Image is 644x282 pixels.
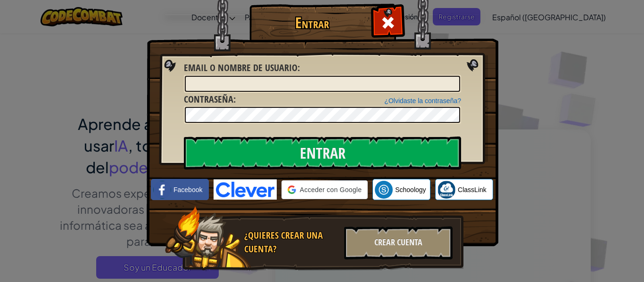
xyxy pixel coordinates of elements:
[344,226,453,259] div: Crear Cuenta
[184,93,236,106] label: :
[184,61,297,74] span: Email o Nombre de usuario
[375,181,393,199] img: schoology.png
[458,185,487,194] span: ClassLink
[300,185,362,194] span: Acceder con Google
[153,181,171,199] img: facebook_small.png
[438,181,455,199] img: classlink-logo-small.png
[173,185,202,194] span: Facebook
[244,229,339,256] div: ¿Quieres crear una cuenta?
[214,179,277,200] img: clever-logo-blue.png
[184,137,461,169] input: Entrar
[184,61,300,75] label: :
[281,180,368,199] div: Acceder con Google
[395,185,426,194] span: Schoology
[384,97,461,105] a: ¿Olvidaste la contraseña?
[252,15,372,31] h1: Entrar
[184,93,233,105] span: Contraseña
